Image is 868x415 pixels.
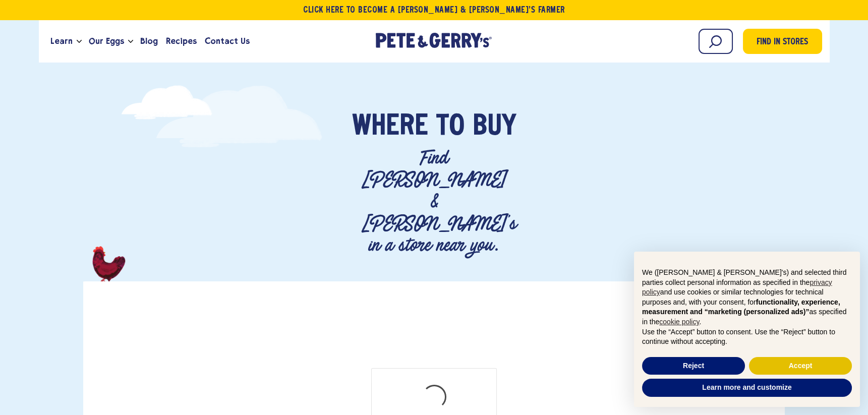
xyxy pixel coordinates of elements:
[128,40,133,43] button: Open the dropdown menu for Our Eggs
[352,112,428,142] span: Where
[140,35,158,47] span: Blog
[473,112,516,142] span: Buy
[89,35,124,47] span: Our Eggs
[436,112,465,142] span: To
[642,357,745,375] button: Reject
[166,35,197,47] span: Recipes
[757,36,808,49] span: Find in Stores
[642,379,852,397] button: Learn more and customize
[50,35,73,47] span: Learn
[362,147,507,256] p: Find [PERSON_NAME] & [PERSON_NAME]'s in a store near you.
[136,28,162,55] a: Blog
[642,327,852,347] p: Use the “Accept” button to consent. Use the “Reject” button to continue without accepting.
[659,318,699,326] a: cookie policy
[205,35,250,47] span: Contact Us
[699,29,733,54] input: Search
[162,28,201,55] a: Recipes
[85,28,128,55] a: Our Eggs
[201,28,254,55] a: Contact Us
[749,357,852,375] button: Accept
[743,29,822,54] a: Find in Stores
[46,28,77,55] a: Learn
[77,40,82,43] button: Open the dropdown menu for Learn
[642,268,852,327] p: We ([PERSON_NAME] & [PERSON_NAME]'s) and selected third parties collect personal information as s...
